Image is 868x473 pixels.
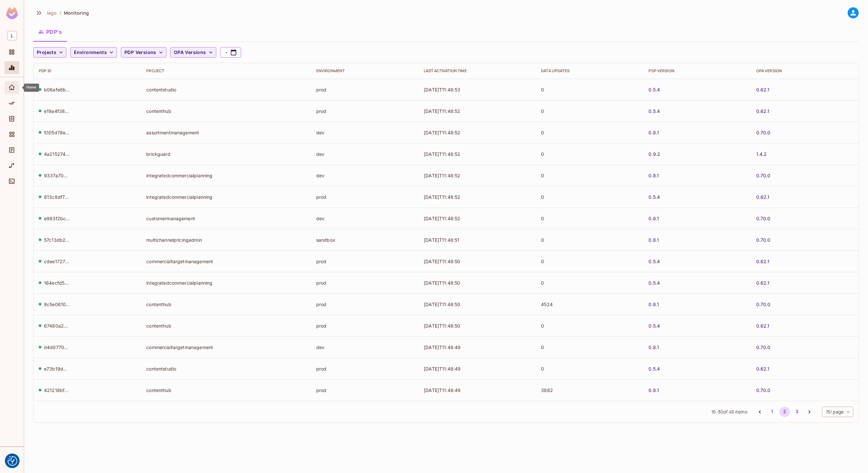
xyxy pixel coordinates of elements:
[5,175,19,188] div: Connect
[7,456,17,466] img: Revisit consent button
[44,215,70,222] div: e983f2bc-2dc1-45a7-82ab-04044d9eb08e
[648,280,660,286] a: 0.5.4
[536,250,643,272] td: 0
[141,122,311,143] td: assortmentmanagement
[536,315,643,336] td: 0
[44,366,70,372] div: e73b19d4-2d96-439d-a3e4-150398001699
[7,456,17,466] button: Consent Preferences
[141,358,311,379] td: contentstudio
[536,122,643,143] td: 0
[756,172,771,179] a: 0.70.0
[44,323,70,329] div: 67480a23-afac-48d2-a163-fa8be49a8b72
[311,358,419,379] td: prod
[311,165,419,186] td: dev
[648,323,660,329] a: 0.5.4
[767,407,777,417] button: Go to page 1
[33,24,67,40] button: PDP's
[536,165,643,186] td: 0
[74,48,107,57] span: Environments
[648,87,660,93] a: 0.5.4
[756,108,770,114] a: 0.62.1
[311,208,419,229] td: dev
[141,79,311,100] td: contentstudio
[419,272,536,293] td: [DATE]T11:48:50
[6,7,18,19] img: SReyMgAAAABJRU5ErkJggg==
[419,122,536,143] td: [DATE]T11:48:52
[311,229,419,250] td: sandbox
[44,344,70,350] div: d4d07702-e19e-4db6-8b9d-2ca10d72ca88
[756,387,771,393] a: 0.70.0
[5,28,19,43] div: Workspace: lego
[648,301,659,307] a: 0.8.1
[5,452,19,465] div: Help & Updates
[7,31,17,40] span: L
[141,336,311,358] td: commercialtargetmanagement
[44,129,70,136] div: 5105d78e-648d-4d47-9aba-cd479a184ed8
[37,48,56,57] span: Projects
[311,122,419,143] td: dev
[141,293,311,315] td: contenthub
[419,165,536,186] td: [DATE]T11:48:52
[121,47,166,58] button: PDP Versions
[424,68,531,74] div: Last Activation Time
[311,79,419,100] td: prod
[70,47,117,58] button: Environments
[756,129,771,136] a: 0.70.0
[311,315,419,336] td: prod
[648,108,660,114] a: 0.5.4
[5,128,19,141] div: Elements
[124,48,156,57] span: PDP Versions
[5,81,19,94] div: Home
[822,407,853,417] div: 15 / page
[311,336,419,358] td: dev
[311,272,419,293] td: prod
[648,68,746,74] div: PDP Version
[316,68,413,74] div: Environment
[648,387,659,393] a: 0.8.1
[536,100,643,122] td: 0
[419,100,536,122] td: [DATE]T11:48:52
[47,10,57,16] span: the active workspace
[141,165,311,186] td: integratedcommercialplanning
[419,315,536,336] td: [DATE]T11:48:50
[536,358,643,379] td: 0
[44,237,70,243] div: 57c13db2-d482-43c6-bda9-1868f0f6a7f2
[804,407,815,417] button: Go to next page
[648,258,660,264] a: 0.5.4
[754,407,816,417] nav: pagination navigation
[419,186,536,208] td: [DATE]T11:48:52
[146,68,306,74] div: Project
[648,366,660,372] a: 0.5.4
[779,407,790,417] button: page 2
[419,229,536,250] td: [DATE]T11:48:51
[5,97,19,110] div: Policy
[44,301,70,307] div: 8c5e0610-e9fa-4809-9b90-439340235a62
[541,68,638,74] div: Data Updates
[311,186,419,208] td: prod
[33,47,66,58] button: Projects
[792,407,802,417] button: Go to page 3
[44,108,70,114] div: e19a4f38-c985-4888-a054-0a1a0e36a5f3
[141,272,311,293] td: integratedcommercialplanning
[419,79,536,100] td: [DATE]T11:48:53
[419,250,536,272] td: [DATE]T11:48:50
[419,143,536,165] td: [DATE]T11:48:52
[756,366,770,372] a: 0.62.1
[44,151,70,157] div: 4a215274-5249-4d37-b695-68680006de7f
[141,250,311,272] td: commercialtargetmanagement
[141,186,311,208] td: integratedcommercialplanning
[141,229,311,250] td: multichannelpricingadmin
[756,344,771,350] a: 0.70.0
[141,143,311,165] td: brickguard
[5,112,19,125] div: Directory
[756,258,770,264] a: 0.62.1
[648,151,660,157] a: 0.9.2
[44,387,70,393] div: 421218bf-5e8e-4e05-a05c-3dc9d27bf84f
[5,143,19,156] div: Audit Log
[174,48,206,57] span: OPA Versions
[648,237,659,243] a: 0.8.1
[44,172,70,179] div: 9337a705-7be2-4032-8ef7-39c861f91299
[648,129,659,136] a: 0.8.1
[756,151,767,157] a: 1.4.2
[5,61,19,74] div: Monitoring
